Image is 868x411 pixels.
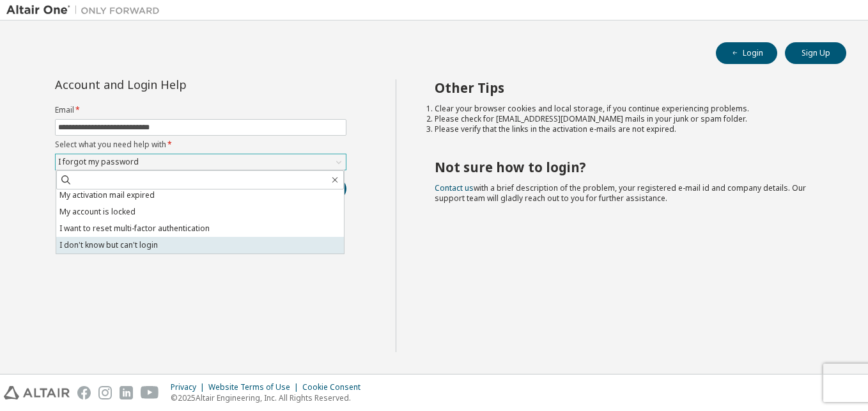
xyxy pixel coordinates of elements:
button: Login [716,42,777,64]
div: I forgot my password [56,155,141,169]
li: My activation mail expired [56,187,344,204]
img: youtube.svg [141,386,159,399]
button: Sign Up [785,42,846,64]
label: Email [55,105,346,115]
div: Cookie Consent [302,382,368,392]
img: Altair One [6,4,166,17]
a: Contact us [435,182,474,193]
div: Website Terms of Use [208,382,302,392]
li: Clear your browser cookies and local storage, if you continue experiencing problems. [435,104,824,114]
li: Please check for [EMAIL_ADDRESS][DOMAIN_NAME] mails in your junk or spam folder. [435,114,824,124]
img: linkedin.svg [120,386,133,399]
img: altair_logo.svg [4,386,70,399]
div: Account and Login Help [55,79,288,90]
h2: Not sure how to login? [435,159,824,175]
div: Privacy [171,382,208,392]
li: Please verify that the links in the activation e-mails are not expired. [435,124,824,134]
img: facebook.svg [77,386,91,399]
label: Select what you need help with [55,140,346,150]
img: instagram.svg [98,386,112,399]
h2: Other Tips [435,79,824,96]
div: I forgot my password [56,154,346,170]
span: with a brief description of the problem, your registered e-mail id and company details. Our suppo... [435,182,806,204]
p: © 2025 Altair Engineering, Inc. All Rights Reserved. [171,392,368,403]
